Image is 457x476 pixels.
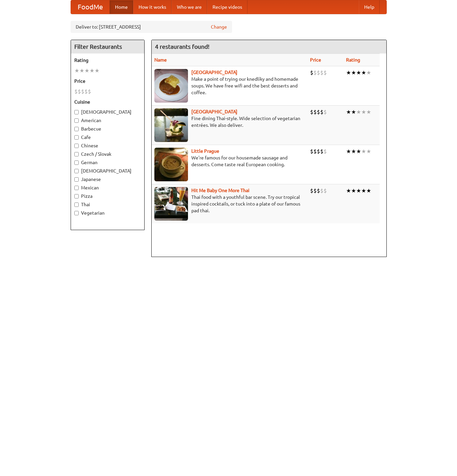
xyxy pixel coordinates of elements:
[313,148,317,155] li: $
[89,67,94,74] li: ★
[74,160,79,165] input: German
[154,115,305,129] p: Fine dining Thai-style. Wide selection of vegetarian entrées. We also deliver.
[74,151,141,157] label: Czech / Slovak
[351,148,356,155] li: ★
[74,109,141,115] label: [DEMOGRAPHIC_DATA]
[313,69,317,76] li: $
[317,69,320,76] li: $
[356,69,361,76] li: ★
[346,148,351,155] li: ★
[74,203,79,207] input: Thai
[154,108,188,142] img: satay.jpg
[71,40,144,53] h4: Filter Restaurants
[154,187,188,221] img: babythai.jpg
[361,108,366,116] li: ★
[154,76,305,96] p: Make a point of trying our knedlíky and homemade soups. We have free wifi and the best desserts a...
[74,193,141,199] label: Pizza
[207,0,247,14] a: Recipe videos
[191,188,250,193] a: Hit Me Baby One More Thai
[74,127,79,131] input: Barbecue
[211,24,227,30] a: Change
[74,110,79,114] input: [DEMOGRAPHIC_DATA]
[317,187,320,194] li: $
[191,70,237,75] a: [GEOGRAPHIC_DATA]
[351,108,356,116] li: ★
[361,187,366,194] li: ★
[154,148,188,181] img: littleprague.jpg
[313,187,317,194] li: $
[74,118,79,123] input: American
[74,168,141,174] label: [DEMOGRAPHIC_DATA]
[310,108,313,116] li: $
[359,0,380,14] a: Help
[74,88,78,95] li: $
[346,108,351,116] li: ★
[71,0,110,14] a: FoodMe
[366,108,371,116] li: ★
[361,69,366,76] li: ★
[346,69,351,76] li: ★
[323,69,327,76] li: $
[154,69,188,103] img: czechpoint.jpg
[154,154,305,168] p: We're famous for our housemade sausage and desserts. Come taste real European cooking.
[74,169,79,173] input: [DEMOGRAPHIC_DATA]
[356,148,361,155] li: ★
[351,69,356,76] li: ★
[133,0,172,14] a: How it works
[74,194,79,198] input: Pizza
[81,88,84,95] li: $
[310,57,321,63] a: Price
[361,148,366,155] li: ★
[323,187,327,194] li: $
[74,135,79,140] input: Cafe
[191,109,237,114] a: [GEOGRAPHIC_DATA]
[74,134,141,141] label: Cafe
[74,117,141,124] label: American
[74,144,79,148] input: Chinese
[110,0,133,14] a: Home
[310,187,313,194] li: $
[356,187,361,194] li: ★
[78,88,81,95] li: $
[74,142,141,149] label: Chinese
[155,43,210,50] ng-pluralize: 4 restaurants found!
[84,67,89,74] li: ★
[88,88,91,95] li: $
[366,148,371,155] li: ★
[320,69,323,76] li: $
[74,177,79,182] input: Japanese
[317,108,320,116] li: $
[320,187,323,194] li: $
[84,88,88,95] li: $
[323,108,327,116] li: $
[191,148,219,154] a: Little Prague
[346,187,351,194] li: ★
[320,108,323,116] li: $
[74,67,79,74] li: ★
[74,125,141,132] label: Barbecue
[310,69,313,76] li: $
[79,67,84,74] li: ★
[366,69,371,76] li: ★
[310,148,313,155] li: $
[74,186,79,190] input: Mexican
[74,99,141,105] h5: Cuisine
[74,159,141,166] label: German
[74,201,141,208] label: Thai
[154,57,167,63] a: Name
[74,176,141,183] label: Japanese
[74,57,141,64] h5: Rating
[366,187,371,194] li: ★
[74,152,79,156] input: Czech / Slovak
[317,148,320,155] li: $
[346,57,360,63] a: Rating
[323,148,327,155] li: $
[313,108,317,116] li: $
[74,184,141,191] label: Mexican
[172,0,207,14] a: Who we are
[351,187,356,194] li: ★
